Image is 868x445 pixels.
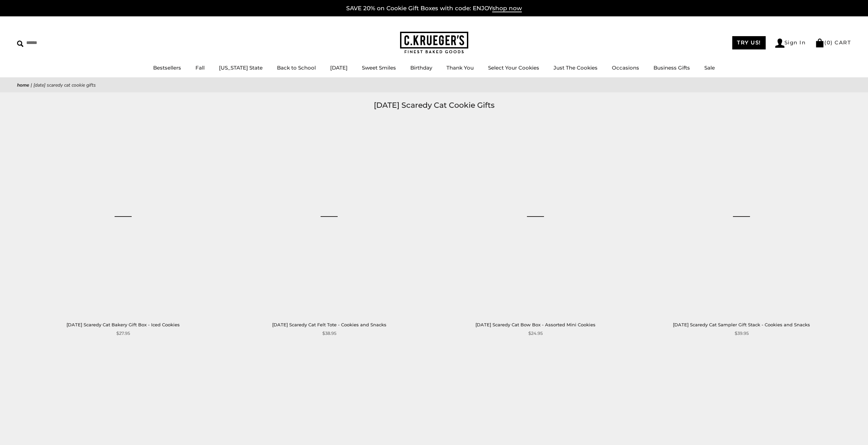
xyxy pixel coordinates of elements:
[735,330,749,337] span: $39.95
[17,41,24,47] img: Search
[673,322,810,327] a: [DATE] Scaredy Cat Sampler Gift Stack - Cookies and Snacks
[488,64,539,71] a: Select Your Cookies
[732,36,766,49] a: TRY US!
[27,99,841,112] h1: [DATE] Scaredy Cat Cookie Gifts
[346,5,522,12] a: SAVE 20% on Cookie Gift Boxes with code: ENJOYshop now
[17,38,98,48] input: Search
[330,64,348,71] a: [DATE]
[322,330,336,337] span: $38.95
[653,64,690,71] a: Business Gifts
[31,82,32,88] span: |
[195,64,205,71] a: Fall
[815,39,824,47] img: Bag
[475,322,595,327] a: [DATE] Scaredy Cat Bow Box - Assorted Mini Cookies
[827,39,831,46] span: 0
[492,5,522,12] span: shop now
[612,64,639,71] a: Occasions
[528,330,543,337] span: $24.95
[704,64,715,71] a: Sale
[33,82,96,88] span: [DATE] Scaredy Cat Cookie Gifts
[272,322,386,327] a: [DATE] Scaredy Cat Felt Tote - Cookies and Snacks
[775,39,784,48] img: Account
[446,64,474,71] a: Thank You
[277,64,316,71] a: Back to School
[231,118,427,314] a: Halloween Scaredy Cat Felt Tote - Cookies and Snacks
[67,322,180,327] a: [DATE] Scaredy Cat Bakery Gift Box - Iced Cookies
[644,118,839,314] a: Halloween Scaredy Cat Sampler Gift Stack - Cookies and Snacks
[17,82,29,88] a: Home
[438,118,633,314] a: Halloween Scaredy Cat Bow Box - Assorted Mini Cookies
[775,39,806,48] a: Sign In
[410,64,432,71] a: Birthday
[153,64,181,71] a: Bestsellers
[400,32,468,54] img: C.KRUEGER'S
[17,81,851,89] nav: breadcrumbs
[25,118,221,314] a: Halloween Scaredy Cat Bakery Gift Box - Iced Cookies
[554,64,598,71] a: Just The Cookies
[362,64,396,71] a: Sweet Smiles
[815,39,851,46] a: (0) CART
[116,330,130,337] span: $27.95
[219,64,263,71] a: [US_STATE] State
